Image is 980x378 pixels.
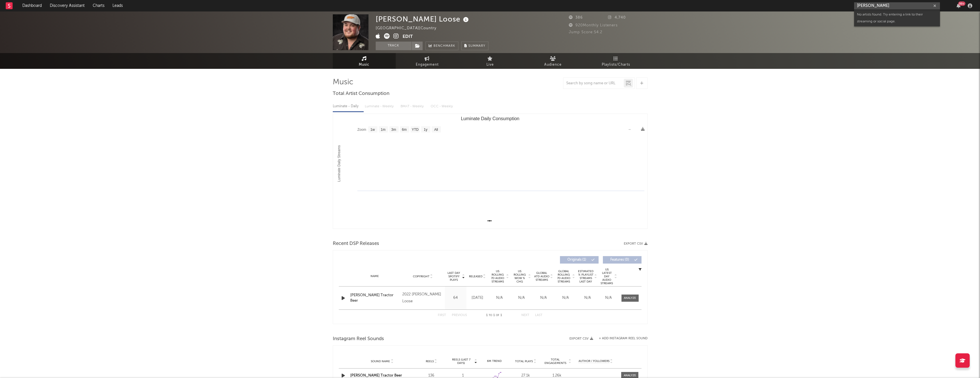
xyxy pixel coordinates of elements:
[333,114,647,229] svg: Luminate Daily Consumption
[543,358,568,365] span: Total Engagements
[603,256,642,264] button: Features(0)
[469,275,482,278] span: Released
[521,314,529,317] button: Next
[599,337,648,340] button: + Add Instagram Reel Sound
[461,116,519,121] text: Luminate Daily Consumption
[461,42,488,50] button: Summary
[333,53,396,69] a: Music
[490,270,506,283] span: US Rolling 7D Audio Streams
[854,2,940,9] input: Search for artists
[563,81,624,86] input: Search by song name or URL
[413,275,429,278] span: Copyright
[569,24,618,27] span: 920 Monthly Listeners
[478,312,510,319] div: 1 1 1
[602,61,630,68] span: Playlists/Charts
[391,128,396,132] text: 3m
[569,16,583,20] span: 386
[370,128,375,132] text: 1w
[569,30,602,34] span: Jump Score: 54.2
[446,295,465,301] div: 64
[607,258,633,262] span: Features ( 0 )
[426,360,434,363] span: Reels
[512,295,531,301] div: N/A
[556,270,572,283] span: Global Rolling 7D Audio Streams
[569,337,593,340] button: Export CSV
[957,3,961,8] button: 99+
[396,53,459,69] a: Engagement
[376,14,470,24] div: [PERSON_NAME] Loose
[854,10,940,26] div: No artists found. Try entering a link to their streaming or social page.
[578,295,597,301] div: N/A
[350,274,399,278] div: Name
[402,291,444,305] div: 2022 [PERSON_NAME] Loose
[600,295,617,301] div: N/A
[560,256,599,264] button: Originals(1)
[424,128,427,132] text: 1y
[403,33,413,40] button: Edit
[522,53,585,69] a: Audience
[608,16,626,20] span: 4,740
[357,128,366,132] text: Zoom
[600,268,614,285] span: US Latest Day Audio Streams
[468,44,485,48] span: Summary
[402,128,407,132] text: 6m
[535,314,543,317] button: Last
[425,42,458,50] a: Benchmark
[534,295,553,301] div: N/A
[628,127,631,131] text: →
[512,270,528,283] span: US Rolling WoW % Chg
[593,337,648,340] div: + Add Instagram Reel Sound
[438,314,446,317] button: First
[359,61,369,68] span: Music
[449,358,474,365] span: Reels (last 7 days)
[381,128,385,132] text: 1m
[416,61,439,68] span: Engagement
[376,42,411,50] button: Track
[333,90,389,97] span: Total Artist Consumption
[496,314,499,317] span: of
[480,359,509,363] div: 6M Trend
[376,25,443,32] div: [GEOGRAPHIC_DATA] | Country
[624,242,648,245] button: Export CSV
[446,271,462,282] span: Last Day Spotify Plays
[337,145,341,182] text: Luminate Daily Streams
[958,1,965,6] div: 99 +
[350,374,402,377] a: [PERSON_NAME] Tractor Beer
[579,359,609,363] span: Author / Followers
[350,293,399,304] a: [PERSON_NAME] Tractor Beer
[433,43,455,50] span: Benchmark
[486,61,494,68] span: Live
[333,336,384,342] span: Instagram Reel Sounds
[490,295,509,301] div: N/A
[585,53,648,69] a: Playlists/Charts
[556,295,575,301] div: N/A
[489,314,492,317] span: to
[468,295,487,301] div: [DATE]
[534,271,550,282] span: Global ATD Audio Streams
[333,240,379,247] span: Recent DSP Releases
[515,360,533,363] span: Total Plays
[564,258,590,262] span: Originals ( 1 )
[411,128,418,132] text: YTD
[544,61,562,68] span: Audience
[459,53,522,69] a: Live
[434,128,438,132] text: All
[452,314,467,317] button: Previous
[578,270,594,283] span: Estimated % Playlist Streams Last Day
[371,360,390,363] span: Sound Name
